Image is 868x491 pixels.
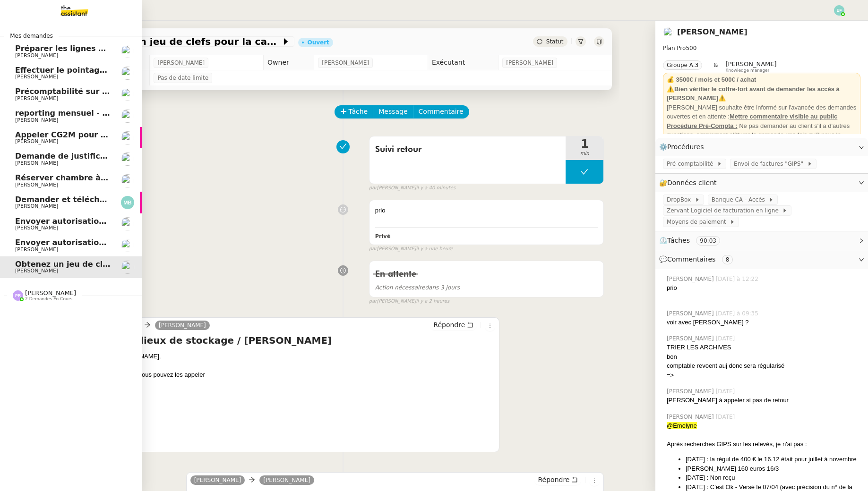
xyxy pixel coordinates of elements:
small: [PERSON_NAME] [369,184,455,192]
span: Appeler CG2M pour suivi de signification [15,130,189,139]
span: [PERSON_NAME] [25,289,76,296]
span: [PERSON_NAME] [667,275,716,283]
div: ⚠️ ⚠️ [667,85,857,103]
span: [PERSON_NAME] [322,58,369,68]
span: min [566,150,603,158]
span: Tâches [667,237,690,244]
span: il y a une heure [416,245,453,253]
span: dans 3 jours [375,284,460,291]
span: [PERSON_NAME] [15,203,58,209]
span: [DATE] [716,387,737,396]
u: Mettre commentaire visible au public [730,113,837,120]
span: Envoyer autorisation Yousign à [GEOGRAPHIC_DATA] [15,217,239,226]
u: Procédure Pré-Compta : [667,122,738,129]
span: [PERSON_NAME] [15,225,58,231]
img: svg [121,196,134,209]
span: [PERSON_NAME] [159,322,206,329]
span: Plan Pro [663,45,686,51]
span: Envoyer autorisation signature - [PERSON_NAME] [15,238,226,247]
span: Précomptabilité sur Dext - août 2025 [15,87,173,96]
span: @Emelyne [667,422,697,429]
span: [DATE] [716,413,737,421]
span: Action nécessaire [375,284,425,291]
span: 500 [686,45,696,51]
button: Commentaire [413,105,469,119]
span: Suivi retour [375,143,560,157]
span: [PERSON_NAME] [15,160,58,166]
div: Bonjour [PERSON_NAME], [86,352,496,361]
span: par [369,297,377,305]
button: Message [373,105,413,119]
div: 💬Commentaires 8 [655,250,868,269]
span: Procédures [667,143,704,151]
div: Bonne journée [86,389,496,398]
div: voir avec [PERSON_NAME] ? [667,318,860,327]
nz-tag: 8 [722,255,733,264]
span: Message [378,106,407,117]
span: Obtenez un jeu de clefs pour la cave [86,37,281,46]
span: [PERSON_NAME] [15,246,58,253]
span: Knowledge manager [726,68,770,73]
span: Envoi de factures "GIPS" [734,159,807,169]
span: Statut [546,38,564,45]
div: Ne pas demander au client s'il a d'autres questions, simplement clôturer la demande une fois qu'i... [667,121,857,149]
span: Demander et télécharger les factures pour Qonto [15,195,226,204]
div: Toujours rien reçu. Vous pouvez les appeler [86,370,496,380]
span: 1 [566,138,603,150]
app-user-label: Knowledge manager [726,60,777,73]
span: [PERSON_NAME] [15,95,58,102]
nz-tag: Groupe A.3 [663,60,702,70]
a: [PERSON_NAME] [259,476,314,484]
span: Commentaire [419,106,464,117]
span: Moyens de paiement [667,217,730,227]
span: ⚙️ [659,142,708,152]
span: 2 demandes en cours [25,296,72,302]
span: En attente [375,270,416,279]
span: [PERSON_NAME] [506,58,553,68]
span: Commentaires [667,255,715,263]
li: [DATE] : Non reçu [686,473,860,483]
small: [PERSON_NAME] [369,297,449,305]
img: users%2FME7CwGhkVpexbSaUxoFyX6OhGQk2%2Favatar%2Fe146a5d2-1708-490f-af4b-78e736222863 [121,261,134,274]
span: [PERSON_NAME] [15,52,58,59]
div: ⏲️Tâches 90:03 [655,231,868,250]
span: 💬 [659,255,737,263]
b: Privé [375,233,390,239]
span: [DATE] [716,334,737,343]
div: comptable revoent auj donc sera régularisé [667,361,860,371]
div: [PERSON_NAME] souhaite être informé sur l'avancée des demandes ouvertes et en attente : [667,103,857,121]
span: Effectuer le pointage des paiements clients manquants [15,66,251,75]
div: prio [667,283,860,293]
span: [DATE] à 12:22 [716,275,760,283]
span: Répondre [538,475,569,484]
div: 🔐Données client [655,174,868,192]
span: [PERSON_NAME] [667,309,716,318]
div: TRIER LES ARCHIVES [667,343,860,352]
span: Pas de date limite [157,73,208,83]
span: par [369,184,377,192]
img: svg [834,5,844,16]
span: Préparer les lignes de virement [15,44,150,53]
li: [DATE] : la régul de 400 € le 16.12 était pour juillet à novembre [686,455,860,464]
span: [PERSON_NAME] [15,117,58,123]
span: Réserver chambre à [GEOGRAPHIC_DATA] // WESTIN [15,173,236,182]
a: [PERSON_NAME] [677,27,748,36]
button: Répondre [534,474,581,485]
div: Ouvert [308,40,329,45]
img: users%2Fx9OnqzEMlAUNG38rkK8jkyzjKjJ3%2Favatar%2F1516609952611.jpeg [121,239,134,252]
li: [PERSON_NAME] 160 euros 16/3 [686,464,860,474]
img: users%2FME7CwGhkVpexbSaUxoFyX6OhGQk2%2Favatar%2Fe146a5d2-1708-490f-af4b-78e736222863 [121,131,134,144]
img: svg [13,290,23,301]
span: [PERSON_NAME] [667,334,716,343]
div: prio [375,206,598,215]
div: [PERSON_NAME] à appeler si pas de retour [667,396,860,405]
img: users%2FyvxEJYJHzmOhJToCsQnXpEIzsAg2%2Favatar%2F14aef167-49c0-41e5-a805-14c66aba2304 [121,45,134,58]
img: users%2FQNmrJKjvCnhZ9wRJPnUNc9lj8eE3%2Favatar%2F5ca36b56-0364-45de-a850-26ae83da85f1 [121,67,134,80]
span: Données client [667,179,717,186]
span: [PERSON_NAME] [15,268,58,274]
span: [PERSON_NAME] [667,387,716,396]
img: users%2FQNmrJKjvCnhZ9wRJPnUNc9lj8eE3%2Favatar%2F5ca36b56-0364-45de-a850-26ae83da85f1 [121,88,134,101]
button: Répondre [430,320,477,330]
span: Demande de justificatifs Pennylane - [DATE] [15,152,204,161]
strong: Bien vérifier le coffre-fort avant de demander les accès à [PERSON_NAME] [667,85,840,102]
